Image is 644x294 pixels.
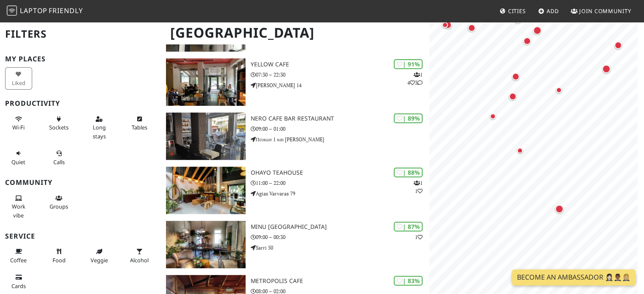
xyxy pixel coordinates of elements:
h3: Service [5,232,156,240]
a: MINU ATHENS | 87% 1 MINU [GEOGRAPHIC_DATA] 09:00 – 00:30 Sarri 50 [161,221,429,268]
div: | 88% [394,168,423,177]
a: Join Community [567,3,635,19]
div: Map marker [613,40,624,51]
p: 09:00 – 00:30 [251,233,430,241]
span: Quiet [11,158,25,166]
p: Πευκων 1 και [PERSON_NAME] [251,135,430,143]
button: Cards [5,270,32,293]
h3: Productivity [5,99,156,107]
span: Veggie [91,256,108,264]
div: Map marker [440,20,450,30]
p: Agias Varvaras 79 [251,190,430,198]
p: 1 4 3 [407,71,423,87]
img: MINU ATHENS [166,221,245,268]
h3: Metropolis Cafe [251,278,430,285]
button: Tables [126,112,153,135]
span: Power sockets [49,124,69,131]
h3: My Places [5,55,156,63]
img: Ohayo Teahouse [166,167,245,214]
div: Map marker [442,19,453,30]
span: Join Community [579,7,631,15]
a: Ohayo Teahouse | 88% 11 Ohayo Teahouse 11:00 – 22:00 Agias Varvaras 79 [161,167,429,214]
a: Yellow Cafe | 91% 143 Yellow Cafe 07:30 – 22:30 [PERSON_NAME] 14 [161,58,429,106]
div: Map marker [510,71,521,82]
p: [PERSON_NAME] 14 [251,81,430,89]
button: Groups [45,191,72,214]
button: Work vibe [5,191,32,222]
div: Map marker [522,36,533,47]
div: Map marker [600,63,612,75]
a: Nero Cafe Bar Restaurant | 89% Nero Cafe Bar Restaurant 09:00 – 01:00 Πευκων 1 και [PERSON_NAME] [161,113,429,160]
button: Coffee [5,245,32,267]
button: Long stays [86,112,113,143]
div: | 89% [394,113,423,123]
p: 1 [415,233,423,241]
div: | 83% [394,276,423,286]
div: Map marker [515,146,525,156]
a: Cities [496,3,529,19]
div: Map marker [554,85,564,95]
span: Food [53,256,66,264]
p: 07:30 – 22:30 [251,71,430,79]
span: Credit cards [11,282,26,290]
a: LaptopFriendly LaptopFriendly [7,4,83,19]
img: LaptopFriendly [7,5,17,16]
button: Calls [45,146,72,169]
p: 11:00 – 22:00 [251,179,430,187]
button: Wi-Fi [5,112,32,135]
div: Map marker [507,91,518,102]
div: Map marker [488,111,498,121]
span: Alcohol [130,256,149,264]
p: Sarri 50 [251,244,430,252]
span: Long stays [93,124,106,140]
p: 1 1 [414,179,423,195]
button: Alcohol [126,245,153,267]
button: Sockets [45,112,72,135]
h2: Filters [5,21,156,47]
span: Coffee [10,256,27,264]
div: Map marker [512,14,523,25]
img: Yellow Cafe [166,58,245,106]
div: | 87% [394,222,423,231]
span: People working [12,203,25,219]
span: Video/audio calls [53,158,65,166]
span: Cities [508,7,526,15]
span: Stable Wi-Fi [12,124,25,131]
h1: [GEOGRAPHIC_DATA] [163,21,428,44]
img: Nero Cafe Bar Restaurant [166,113,245,160]
span: Add [547,7,559,15]
span: Friendly [49,6,83,15]
div: Map marker [466,22,477,33]
h3: Ohayo Teahouse [251,169,430,176]
button: Food [45,245,72,267]
h3: MINU [GEOGRAPHIC_DATA] [251,223,430,231]
span: Work-friendly tables [132,124,147,131]
div: | 91% [394,59,423,69]
h3: Nero Cafe Bar Restaurant [251,115,430,122]
button: Quiet [5,146,32,169]
a: Add [535,3,562,19]
p: 09:00 – 01:00 [251,125,430,133]
div: Map marker [553,203,565,215]
div: Map marker [531,25,543,36]
span: Laptop [20,6,47,15]
span: Group tables [50,203,68,210]
h3: Community [5,179,156,187]
button: Veggie [86,245,113,267]
h3: Yellow Cafe [251,61,430,68]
